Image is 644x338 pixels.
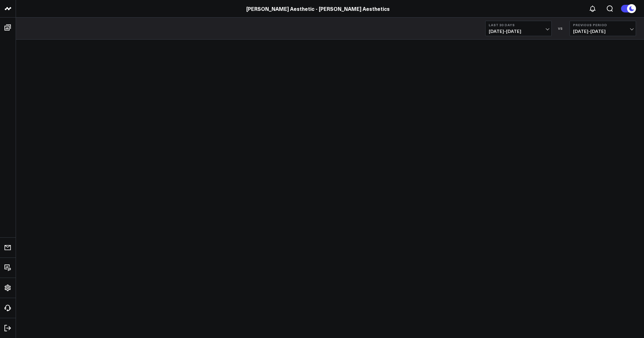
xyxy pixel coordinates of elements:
span: [DATE] - [DATE] [573,29,632,34]
span: [DATE] - [DATE] [489,29,548,34]
b: Last 30 Days [489,23,548,27]
button: Last 30 Days[DATE]-[DATE] [485,21,552,36]
div: VS [555,27,566,30]
b: Previous Period [573,23,632,27]
button: Previous Period[DATE]-[DATE] [570,21,636,36]
a: [PERSON_NAME] Aesthetic - [PERSON_NAME] Aesthetics [246,5,390,12]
